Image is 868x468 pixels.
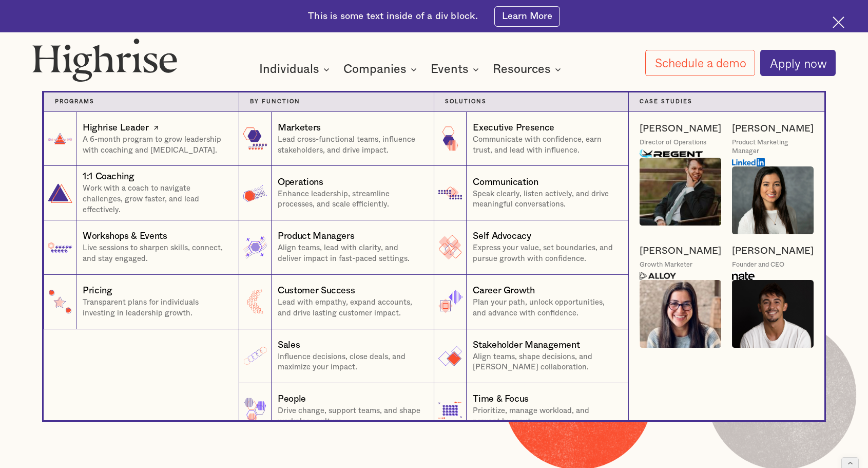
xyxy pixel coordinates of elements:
[434,166,629,220] a: CommunicationSpeak clearly, listen actively, and drive meaningful conversations.
[732,245,814,258] a: [PERSON_NAME]
[434,383,629,438] a: Time & FocusPrioritize, manage workload, and prevent burnout.
[44,220,239,275] a: Workshops & EventsLive sessions to sharpen skills, connect, and stay engaged.
[278,176,323,189] div: Operations
[83,285,112,297] div: Pricing
[473,285,534,297] div: Career Growth
[55,99,94,104] strong: Programs
[640,123,721,136] a: [PERSON_NAME]
[239,220,434,275] a: Product ManagersAlign teams, lead with clarity, and deliver impact in fast-paced settings.
[343,63,420,76] div: Companies
[278,135,423,156] p: Lead cross-functional teams, influence stakeholders, and drive impact.
[259,63,319,76] div: Individuals
[640,99,692,104] strong: Case Studies
[493,63,564,76] div: Resources
[473,122,554,135] div: Executive Presence
[473,339,580,352] div: Stakeholder Management
[278,393,306,406] div: People
[431,63,469,76] div: Events
[278,406,423,427] p: Drive change, support teams, and shape workplace culture.
[645,50,755,76] a: Schedule a demo
[640,245,721,258] a: [PERSON_NAME]
[473,406,618,427] p: Prioritize, manage workload, and prevent burnout.
[445,99,487,104] strong: Solutions
[278,297,423,319] p: Lead with empathy, expand accounts, and drive lasting customer impact.
[83,297,228,319] p: Transparent plans for individuals investing in leadership growth.
[760,50,835,77] a: Apply now
[434,329,629,384] a: Stakeholder ManagementAlign teams, shape decisions, and [PERSON_NAME] collaboration.
[250,99,300,104] strong: by function
[308,10,478,23] div: This is some text inside of a div block.
[343,63,407,76] div: Companies
[434,275,629,329] a: Career GrowthPlan your path, unlock opportunities, and advance with confidence.
[278,189,423,210] p: Enhance leadership, streamline processes, and scale efficiently.
[278,352,423,373] p: Influence decisions, close deals, and maximize your impact.
[473,297,618,319] p: Plan your path, unlock opportunities, and advance with confidence.
[493,63,551,76] div: Resources
[44,166,239,220] a: 1:1 CoachingWork with a coach to navigate challenges, grow faster, and lead effectively.
[473,176,538,189] div: Communication
[83,243,228,264] p: Live sessions to sharpen skills, connect, and stay engaged.
[278,285,355,297] div: Customer Success
[239,112,434,166] a: MarketersLead cross-functional teams, influence stakeholders, and drive impact.
[83,183,228,215] p: Work with a coach to navigate challenges, grow faster, and lead effectively.
[44,275,239,329] a: PricingTransparent plans for individuals investing in leadership growth.
[434,220,629,275] a: Self AdvocacyExpress your value, set boundaries, and pursue growth with confidence.
[278,122,321,135] div: Marketers
[259,63,333,76] div: Individuals
[640,138,706,147] div: Director of Operations
[473,189,618,210] p: Speak clearly, listen actively, and drive meaningful conversations.
[32,38,178,82] img: Highrise logo
[732,138,814,156] div: Product Marketing Manager
[83,122,149,135] div: Highrise Leader
[473,135,618,156] p: Communicate with confidence, earn trust, and lead with influence.
[278,243,423,264] p: Align teams, lead with clarity, and deliver impact in fast-paced settings.
[239,166,434,220] a: OperationsEnhance leadership, streamline processes, and scale efficiently.
[278,339,300,352] div: Sales
[239,275,434,329] a: Customer SuccessLead with empathy, expand accounts, and drive lasting customer impact.
[126,70,742,420] nav: Individuals
[434,112,629,166] a: Executive PresenceCommunicate with confidence, earn trust, and lead with influence.
[83,230,167,243] div: Workshops & Events
[278,230,354,243] div: Product Managers
[239,329,434,384] a: SalesInfluence decisions, close deals, and maximize your impact.
[431,63,482,76] div: Events
[83,135,228,156] p: A 6-month program to grow leadership with coaching and [MEDICAL_DATA].
[833,16,844,28] img: Cross icon
[494,6,560,27] a: Learn More
[473,352,618,373] p: Align teams, shape decisions, and [PERSON_NAME] collaboration.
[473,243,618,264] p: Express your value, set boundaries, and pursue growth with confidence.
[44,112,239,166] a: Highrise LeaderA 6-month program to grow leadership with coaching and [MEDICAL_DATA].
[83,171,134,183] div: 1:1 Coaching
[732,123,814,136] a: [PERSON_NAME]
[473,393,529,406] div: Time & Focus
[732,260,784,269] div: Founder and CEO
[640,260,692,269] div: Growth Marketer
[239,383,434,438] a: PeopleDrive change, support teams, and shape workplace culture.
[473,230,531,243] div: Self Advocacy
